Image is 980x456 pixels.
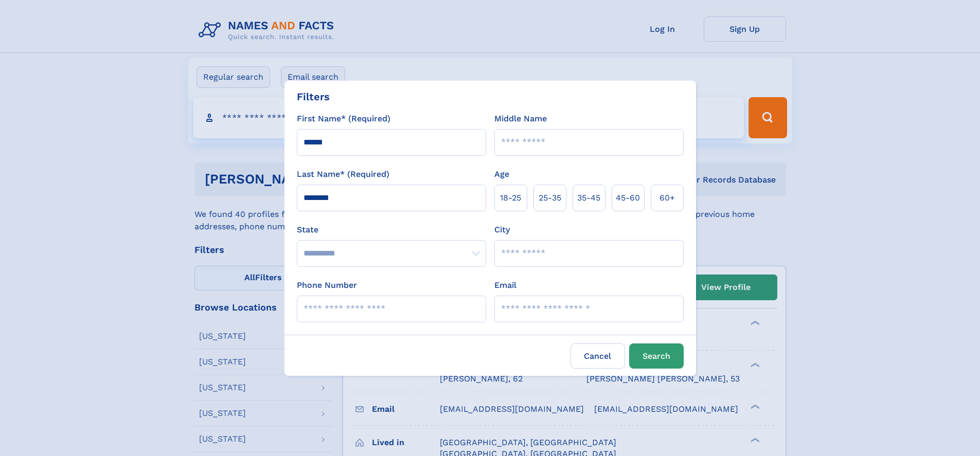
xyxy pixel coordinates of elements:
label: Last Name* (Required) [297,168,389,180]
div: Filters [297,89,330,104]
label: Age [494,168,509,180]
label: City [494,224,510,236]
span: 35‑45 [577,192,600,204]
label: First Name* (Required) [297,113,390,125]
label: Middle Name [494,113,547,125]
label: Cancel [571,343,625,369]
button: Search [629,343,684,369]
span: 60+ [660,192,675,204]
label: Phone Number [297,279,357,291]
label: Email [494,279,516,291]
span: 25‑35 [539,192,561,204]
span: 45‑60 [616,192,640,204]
span: 18‑25 [500,192,521,204]
label: State [297,224,486,236]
